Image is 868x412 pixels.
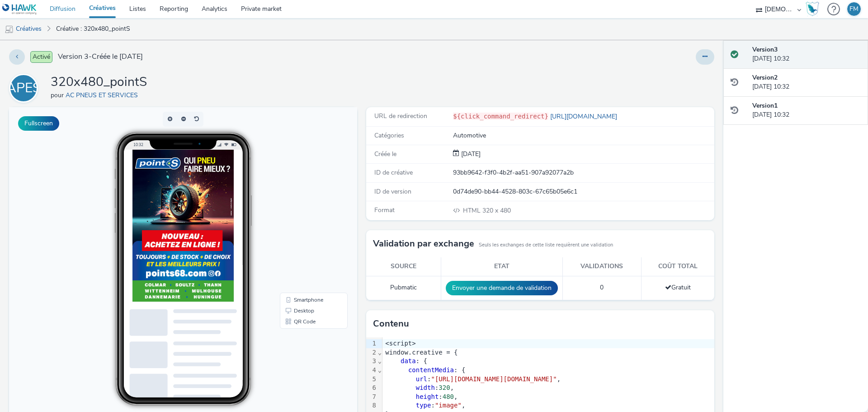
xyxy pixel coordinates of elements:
[366,276,441,300] td: Pubmatic
[66,91,142,99] a: AC PNEUS ET SERVICES
[431,375,557,383] span: "[URL][DOMAIN_NAME][DOMAIN_NAME]"
[441,257,562,276] th: Etat
[18,116,59,131] button: Fullscreen
[374,187,411,196] span: ID de version
[366,257,441,276] th: Source
[377,366,382,374] span: Fold line
[453,131,713,140] div: Automotive
[752,45,861,64] div: [DATE] 10:32
[373,237,474,251] h3: Validation par exchange
[439,384,450,391] span: 320
[366,339,377,348] div: 1
[562,257,641,276] th: Validations
[374,112,427,120] span: URL de redirection
[459,150,481,158] span: [DATE]
[374,168,413,177] span: ID de créative
[752,101,861,120] div: [DATE] 10:32
[58,52,143,62] span: Version 3 - Créée le [DATE]
[366,357,377,366] div: 3
[443,393,454,400] span: 480
[273,209,337,220] li: QR Code
[463,206,482,215] span: HTML
[124,35,134,40] span: 10:32
[285,212,307,217] span: QR Code
[453,187,713,196] div: 0d74de90-bb44-4528-803c-67c65b05e6c1
[366,348,377,357] div: 2
[752,101,778,110] strong: Version 1
[9,84,42,92] a: APES
[366,366,377,375] div: 4
[548,112,621,121] a: [URL][DOMAIN_NAME]
[665,283,691,292] span: Gratuit
[806,2,819,16] img: Hawk Academy
[52,18,135,40] a: Créative : 320x480_pointS
[374,150,396,158] span: Créée le
[374,131,404,140] span: Catégories
[453,168,713,177] div: 93bb9642-f3f0-4b2f-aa51-907a92077a2b
[377,349,382,356] span: Fold line
[285,201,305,206] span: Desktop
[5,25,14,34] img: mobile
[273,198,337,209] li: Desktop
[285,190,314,195] span: Smartphone
[453,113,548,120] code: ${click_command_redirect}
[446,281,558,295] button: Envoyer une demande de validation
[6,76,41,101] div: APES
[51,74,147,91] h1: 320x480_pointS
[600,283,604,292] span: 0
[374,206,395,214] span: Format
[752,73,778,82] strong: Version 2
[408,366,454,374] span: contentMedia
[377,357,382,365] span: Fold line
[366,401,377,410] div: 8
[641,257,714,276] th: Coût total
[366,393,377,402] div: 7
[462,206,511,215] span: 320 x 480
[2,4,37,15] img: undefined Logo
[416,402,431,409] span: type
[416,393,439,400] span: height
[273,187,337,198] li: Smartphone
[51,91,66,99] span: pour
[435,402,462,409] span: "image"
[373,317,409,331] h3: Contenu
[416,375,427,383] span: url
[849,2,859,16] div: FM
[401,357,416,365] span: data
[459,150,481,159] div: Création 29 août 2025, 10:32
[30,51,52,63] span: Activé
[752,73,861,92] div: [DATE] 10:32
[416,384,435,391] span: width
[366,384,377,393] div: 6
[366,375,377,384] div: 5
[479,242,613,249] small: Seuls les exchanges de cette liste requièrent une validation
[806,2,823,16] a: Hawk Academy
[752,45,778,54] strong: Version 3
